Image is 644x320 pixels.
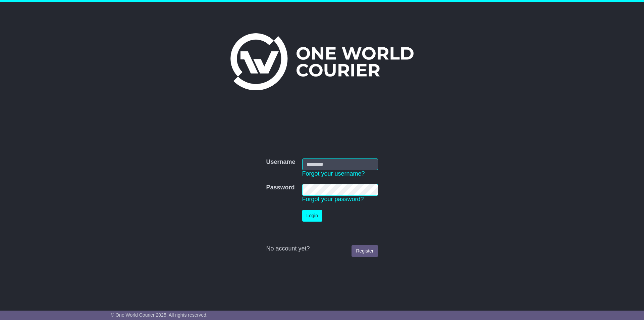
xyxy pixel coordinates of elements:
label: Username [266,158,295,166]
span: © One World Courier 2025. All rights reserved. [111,312,208,318]
label: Password [266,184,294,191]
div: No account yet? [266,245,378,253]
a: Forgot your username? [302,170,365,177]
button: Login [302,210,322,222]
img: One World [230,33,414,90]
a: Register [352,245,378,257]
a: Forgot your password? [302,196,364,202]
